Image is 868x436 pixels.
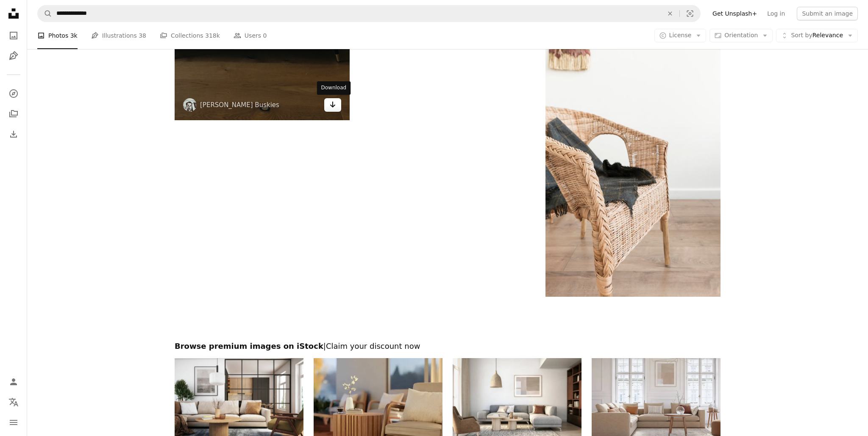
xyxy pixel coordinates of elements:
[5,27,22,44] a: Photos
[323,342,420,350] span: | Claim your discount now
[709,29,773,42] button: Orientation
[724,32,758,39] span: Orientation
[139,31,146,40] span: 38
[160,22,220,49] a: Collections 318k
[5,5,22,24] a: Home — Unsplash
[5,394,22,411] button: Language
[776,29,858,42] button: Sort byRelevance
[791,31,843,40] span: Relevance
[680,6,700,22] button: Visual search
[38,6,52,22] button: Search Unsplash
[205,31,220,40] span: 318k
[545,34,721,297] img: brown wicker chair
[5,47,22,64] a: Illustrations
[762,7,790,20] a: Log in
[5,126,22,143] a: Download History
[661,6,679,22] button: Clear
[545,162,721,169] a: brown wicker chair
[200,101,279,109] a: [PERSON_NAME] Buskies
[5,414,22,431] button: Menu
[669,32,692,39] span: License
[5,373,22,390] a: Log in / Sign up
[5,85,22,102] a: Explore
[317,81,351,95] div: Download
[797,7,858,20] button: Submit an image
[234,22,267,49] a: Users 0
[324,98,341,112] a: Download
[5,105,22,122] a: Collections
[183,98,197,112] img: Go to Mattes Buskies's profile
[654,29,707,42] button: License
[37,5,701,22] form: Find visuals sitewide
[91,22,146,49] a: Illustrations 38
[175,341,721,351] h2: Browse premium images on iStock
[791,32,812,39] span: Sort by
[263,31,267,40] span: 0
[707,7,762,20] a: Get Unsplash+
